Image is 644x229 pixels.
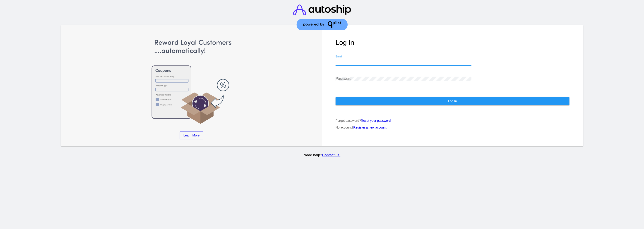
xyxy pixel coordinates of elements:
img: Apply Coupons Automatically to Scheduled Orders with QPilot [74,39,308,125]
button: Log In [336,97,570,105]
span: Log In [448,99,457,103]
a: Reset your password [361,119,391,122]
p: No account? [336,126,570,129]
h1: Log In [336,39,570,46]
p: Forgot password? [336,119,570,122]
span: Learn More [183,134,200,137]
a: Learn More [180,131,203,139]
p: Need help? [60,153,584,157]
a: Register a new account [353,126,387,129]
a: Contact us! [322,153,340,157]
input: Email [336,60,471,64]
